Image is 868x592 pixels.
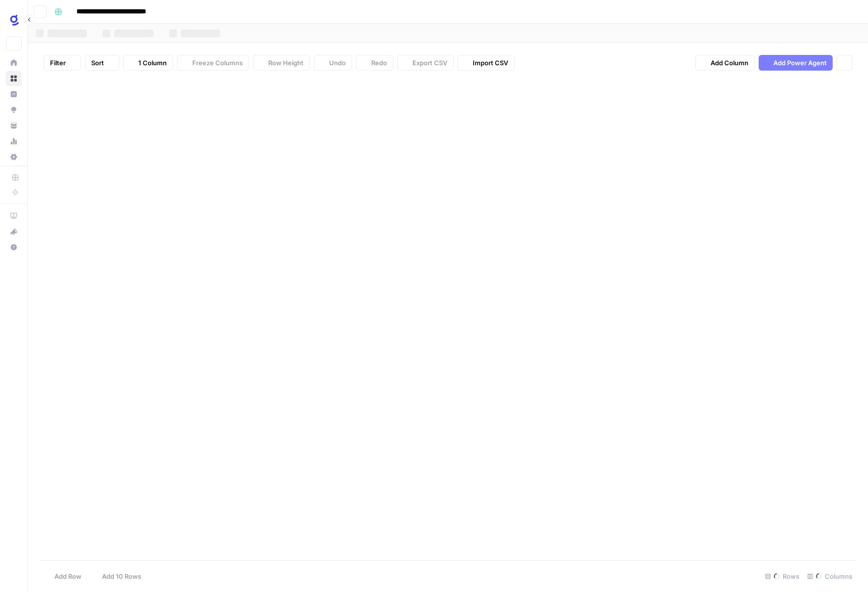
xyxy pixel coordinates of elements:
[85,55,119,71] button: Sort
[102,571,141,581] span: Add 10 Rows
[40,568,87,584] button: Add Row
[329,58,346,68] span: Undo
[759,55,833,71] button: Add Power Agent
[458,55,514,71] button: Import CSV
[6,133,22,149] a: Usage
[6,224,22,239] button: What's new?
[773,58,827,68] span: Add Power Agent
[6,8,22,32] button: Workspace: Glean SEO Ops
[711,58,748,68] span: Add Column
[695,55,755,71] button: Add Column
[314,55,352,71] button: Undo
[6,208,22,224] a: AirOps Academy
[6,55,22,71] a: Home
[192,58,243,68] span: Freeze Columns
[6,71,22,86] a: Browse
[268,58,304,68] span: Row Height
[6,86,22,102] a: Insights
[356,55,393,71] button: Redo
[6,224,21,239] div: What's new?
[123,55,173,71] button: 1 Column
[138,58,167,68] span: 1 Column
[44,55,81,71] button: Filter
[6,118,22,133] a: Your Data
[803,568,856,584] div: Columns
[371,58,387,68] span: Redo
[87,568,147,584] button: Add 10 Rows
[761,568,803,584] div: Rows
[177,55,249,71] button: Freeze Columns
[6,102,22,118] a: Opportunities
[91,58,104,68] span: Sort
[6,11,24,29] img: Glean SEO Ops Logo
[397,55,454,71] button: Export CSV
[6,239,22,255] button: Help + Support
[54,571,81,581] span: Add Row
[253,55,310,71] button: Row Height
[473,58,508,68] span: Import CSV
[50,58,66,68] span: Filter
[412,58,447,68] span: Export CSV
[6,149,22,165] a: Settings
